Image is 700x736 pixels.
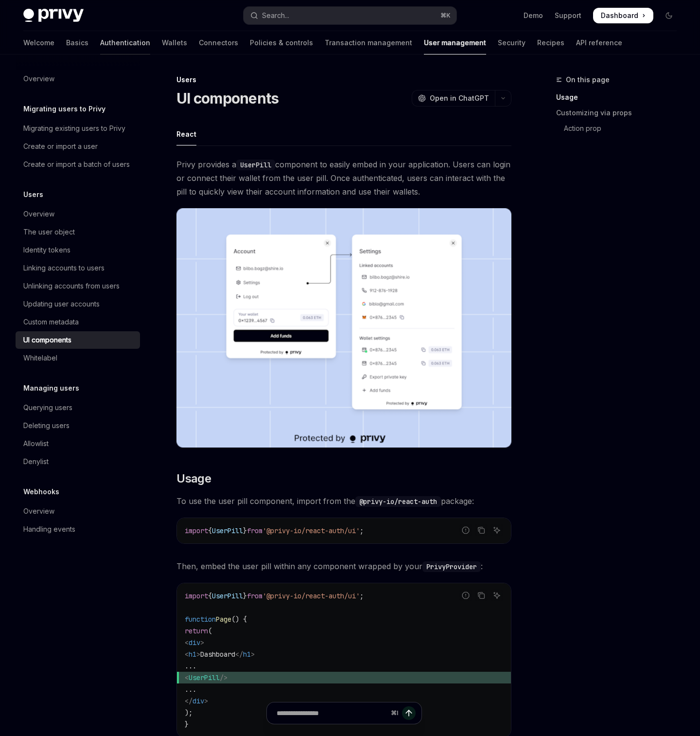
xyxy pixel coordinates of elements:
span: ( [208,627,212,635]
span: </ [185,697,192,705]
a: Overview [16,205,140,223]
a: Overview [16,503,140,520]
code: UserPill [236,160,275,170]
span: ... [185,685,196,694]
a: Migrating existing users to Privy [16,120,140,137]
span: Privy provides a component to easily embed in your application. Users can login or connect their ... [176,158,511,198]
span: Usage [176,471,211,486]
a: Dashboard [593,8,653,23]
a: Welcome [23,31,54,54]
div: Overview [23,73,54,85]
div: Deleting users [23,420,70,431]
span: h1 [243,650,251,659]
span: < [185,673,189,682]
a: Deleting users [16,417,140,434]
span: div [192,697,204,705]
div: Overview [23,208,54,220]
div: The user object [23,226,75,238]
span: < [185,650,189,659]
span: > [200,638,204,647]
div: Querying users [23,402,72,413]
div: Migrating existing users to Privy [23,123,125,134]
a: Linking accounts to users [16,259,140,277]
h1: UI components [176,90,279,107]
a: Create or import a user [16,138,140,155]
div: Linking accounts to users [23,262,105,274]
span: </ [235,650,243,659]
img: images/Userpill2.png [176,208,511,448]
div: Unlinking accounts from users [23,280,120,292]
span: '@privy-io/react-auth/ui' [262,592,360,600]
a: Usage [556,90,684,105]
div: Custom metadata [23,316,79,328]
div: Users [176,75,511,85]
a: Unlinking accounts from users [16,277,140,295]
button: Open search [244,7,456,24]
span: Then, embed the user pill within any component wrapped by your : [176,559,511,573]
code: @privy-io/react-auth [355,496,441,507]
span: ; [360,526,364,535]
a: Custom metadata [16,313,140,331]
div: Search... [262,10,289,21]
a: API reference [576,31,622,54]
a: The user object [16,223,140,241]
div: Allowlist [23,438,49,449]
span: Page [216,615,231,624]
a: Updating user accounts [16,295,140,313]
div: Handling events [23,523,75,535]
input: Ask a question... [277,702,387,724]
span: ⌘ K [440,12,451,19]
span: UserPill [212,526,243,535]
a: Allowlist [16,435,140,452]
div: Whitelabel [23,352,57,364]
span: ... [185,662,196,670]
a: Customizing via props [556,105,684,121]
a: Transaction management [325,31,412,54]
div: UI components [23,334,71,346]
h5: Users [23,189,43,200]
span: UserPill [212,592,243,600]
a: Wallets [162,31,187,54]
a: Querying users [16,399,140,416]
a: Demo [524,11,543,20]
span: < [185,638,189,647]
span: from [247,592,262,600]
span: ; [360,592,364,600]
span: } [243,592,247,600]
a: Authentication [100,31,150,54]
a: Connectors [199,31,238,54]
span: } [243,526,247,535]
div: React [176,123,196,145]
a: Action prop [556,121,684,136]
span: from [247,526,262,535]
button: Ask AI [490,524,503,537]
span: Open in ChatGPT [430,93,489,103]
span: return [185,627,208,635]
button: Send message [402,706,416,720]
a: Basics [66,31,88,54]
span: To use the user pill component, import from the package: [176,494,511,508]
h5: Managing users [23,382,79,394]
a: Whitelabel [16,349,140,367]
span: /> [220,673,227,682]
span: '@privy-io/react-auth/ui' [262,526,360,535]
span: div [189,638,200,647]
span: > [204,697,208,705]
a: UI components [16,331,140,349]
span: h1 [189,650,196,659]
img: dark logo [23,9,84,22]
a: Identity tokens [16,241,140,259]
button: Open in ChatGPT [412,90,495,107]
div: Overview [23,505,54,517]
button: Ask AI [490,589,503,602]
span: Dashboard [601,11,638,20]
span: On this page [566,74,610,86]
a: Overview [16,70,140,88]
span: import [185,592,208,600]
span: () { [231,615,247,624]
span: UserPill [189,673,220,682]
button: Copy the contents from the code block [475,524,488,537]
h5: Webhooks [23,486,59,498]
div: Create or import a batch of users [23,159,130,170]
div: Create or import a user [23,141,98,152]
